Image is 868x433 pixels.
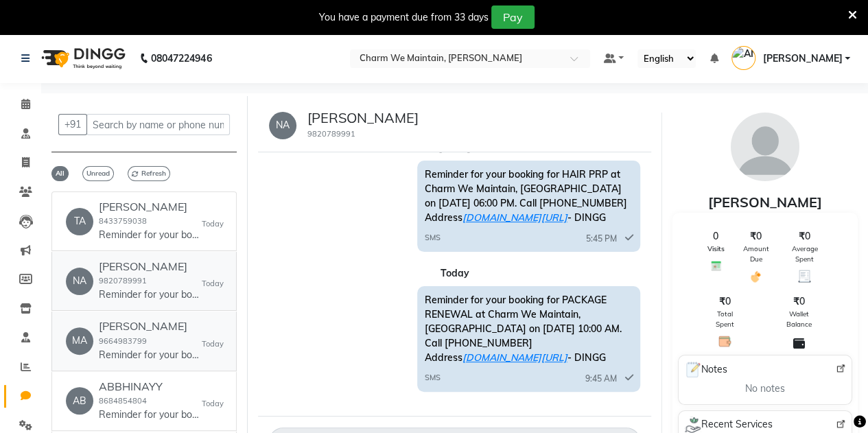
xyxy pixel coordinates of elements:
[86,114,230,135] input: Search by name or phone number
[731,113,799,181] img: avatar
[684,361,727,379] span: Notes
[202,398,224,410] small: Today
[775,309,821,329] span: Wallet Balance
[424,294,621,364] span: Reminder for your booking for PACKAGE RENEWAL at Charm We Maintain, [GEOGRAPHIC_DATA] on [DATE] 1...
[128,166,170,181] span: Refresh
[798,270,811,283] img: Average Spent Icon
[99,396,147,406] small: 8684854804
[707,244,725,254] span: Visits
[202,278,224,290] small: Today
[307,110,419,126] h5: [PERSON_NAME]
[66,327,93,355] div: MA
[151,39,211,78] b: 08047224946
[99,276,147,285] small: 9820789991
[202,338,224,350] small: Today
[99,200,202,213] h6: [PERSON_NAME]
[99,216,147,226] small: 8433759038
[462,351,567,364] a: [DOMAIN_NAME][URL]
[51,166,69,181] span: All
[585,373,617,385] span: 9:45 AM
[684,417,773,433] span: Recent Services
[745,382,785,396] span: No notes
[750,229,762,244] span: ₹0
[99,408,202,422] p: Reminder for your booking for UNDER EYE TREATMENT at Charm We Maintain, [GEOGRAPHIC_DATA] on [DAT...
[787,244,821,264] span: Average Spent
[66,268,93,295] div: NA
[793,294,805,309] span: ₹0
[99,336,147,346] small: 9664983799
[202,218,224,230] small: Today
[718,335,731,348] img: Total Spent Icon
[719,294,731,309] span: ₹0
[424,372,440,384] span: SMS
[762,51,842,66] span: [PERSON_NAME]
[799,229,810,244] span: ₹0
[319,10,489,25] div: You have a payment due from 33 days
[741,244,771,264] span: Amount Due
[269,112,296,139] div: NA
[99,348,202,362] p: Reminder for your booking for CO2 FRACTIONAL LASER at Charm We Maintain, Andheri on [DATE] 10:00 ...
[99,288,202,302] p: Reminder for your booking for PACKAGE RENEWAL at Charm We Maintain, [GEOGRAPHIC_DATA] on [DATE] 1...
[586,233,617,245] span: 5:45 PM
[672,192,858,213] div: [PERSON_NAME]
[99,380,202,393] h6: ABBHINAYY
[99,320,202,333] h6: [PERSON_NAME]
[707,309,743,329] span: Total Spent
[713,229,718,244] span: 0
[99,260,202,273] h6: [PERSON_NAME]
[307,129,355,139] small: 9820789991
[441,267,469,279] strong: Today
[731,46,755,70] img: ANJANI SHARMA
[462,211,567,224] a: [DOMAIN_NAME][URL]
[424,168,626,224] span: Reminder for your booking for HAIR PRP at Charm We Maintain, [GEOGRAPHIC_DATA] on [DATE] 06:00 PM...
[58,114,87,135] button: +91
[35,39,129,78] img: logo
[82,166,114,181] span: Unread
[66,208,93,235] div: TA
[424,232,440,244] span: SMS
[491,5,535,29] button: Pay
[749,270,762,283] img: Amount Due Icon
[66,387,93,414] div: AB
[99,228,202,242] p: Reminder for your booking for FACE TREATMENT at Charm We Maintain, [GEOGRAPHIC_DATA] on [DATE] 10...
